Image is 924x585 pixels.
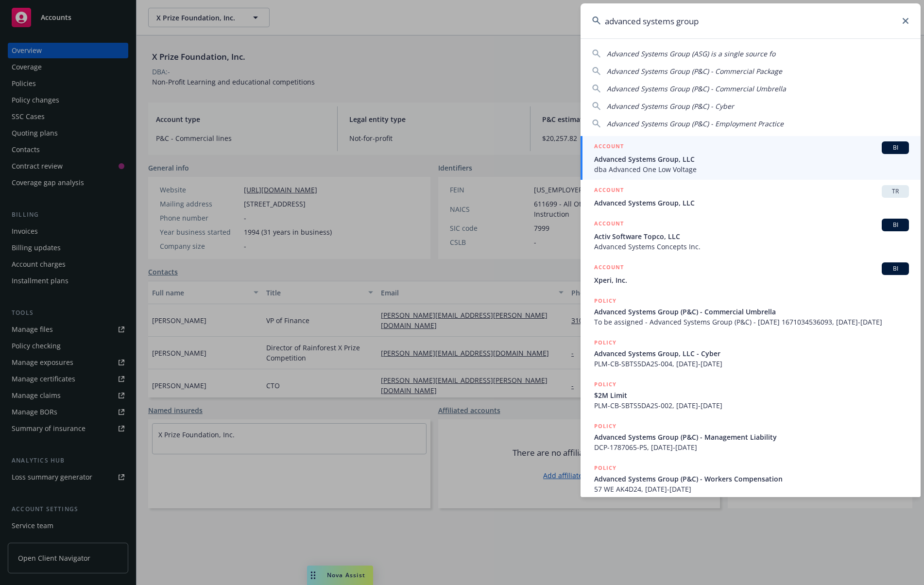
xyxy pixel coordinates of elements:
input: Search... [581,3,921,38]
span: Advanced Systems Group, LLC - Cyber [594,348,909,359]
span: Advanced Systems Group (P&C) - Workers Compensation [594,474,909,484]
h5: POLICY [594,421,616,431]
span: DCP-1787065-P5, [DATE]-[DATE] [594,442,909,452]
span: Xperi, Inc. [594,275,909,285]
h5: POLICY [594,338,616,347]
span: Advanced Systems Concepts Inc. [594,241,909,252]
span: Advanced Systems Group (P&C) - Cyber [607,102,734,111]
a: ACCOUNTBIAdvanced Systems Group, LLCdba Advanced One Low Voltage [581,136,921,180]
a: POLICYAdvanced Systems Group, LLC - CyberPLM-CB-SBTS5DA2S-004, [DATE]-[DATE] [581,332,921,374]
span: Advanced Systems Group (P&C) - Commercial Package [607,67,782,76]
a: ACCOUNTBIXperi, Inc. [581,257,921,291]
a: POLICY$2M LimitPLM-CB-SBTS5DA2S-002, [DATE]-[DATE] [581,374,921,416]
span: $2M Limit [594,390,909,400]
h5: POLICY [594,463,616,473]
span: PLM-CB-SBTS5DA2S-002, [DATE]-[DATE] [594,400,909,411]
span: BI [886,264,905,273]
a: ACCOUNTTRAdvanced Systems Group, LLC [581,180,921,213]
span: BI [886,143,905,152]
span: BI [886,221,905,229]
span: Advanced Systems Group, LLC [594,198,909,208]
span: Advanced Systems Group (ASG) is a single source fo [607,49,775,58]
span: TR [886,187,905,196]
span: Advanced Systems Group (P&C) - Commercial Umbrella [607,84,786,93]
span: Advanced Systems Group, LLC [594,154,909,164]
h5: ACCOUNT [594,141,624,153]
span: Advanced Systems Group (P&C) - Management Liability [594,432,909,442]
span: Advanced Systems Group (P&C) - Employment Practice [607,119,784,128]
span: To be assigned - Advanced Systems Group (P&C) - [DATE] 1671034536093, [DATE]-[DATE] [594,317,909,327]
a: POLICYAdvanced Systems Group (P&C) - Workers Compensation57 WE AK4D24, [DATE]-[DATE] [581,458,921,499]
span: Advanced Systems Group (P&C) - Commercial Umbrella [594,307,909,317]
span: PLM-CB-SBTS5DA2S-004, [DATE]-[DATE] [594,359,909,369]
span: Activ Software Topco, LLC [594,231,909,241]
h5: ACCOUNT [594,262,624,274]
h5: POLICY [594,379,616,389]
a: POLICYAdvanced Systems Group (P&C) - Commercial UmbrellaTo be assigned - Advanced Systems Group (... [581,291,921,332]
span: 57 WE AK4D24, [DATE]-[DATE] [594,484,909,494]
a: POLICYAdvanced Systems Group (P&C) - Management LiabilityDCP-1787065-P5, [DATE]-[DATE] [581,416,921,458]
h5: ACCOUNT [594,219,624,230]
span: dba Advanced One Low Voltage [594,164,909,174]
h5: POLICY [594,296,616,306]
a: ACCOUNTBIActiv Software Topco, LLCAdvanced Systems Concepts Inc. [581,213,921,257]
h5: ACCOUNT [594,185,624,197]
